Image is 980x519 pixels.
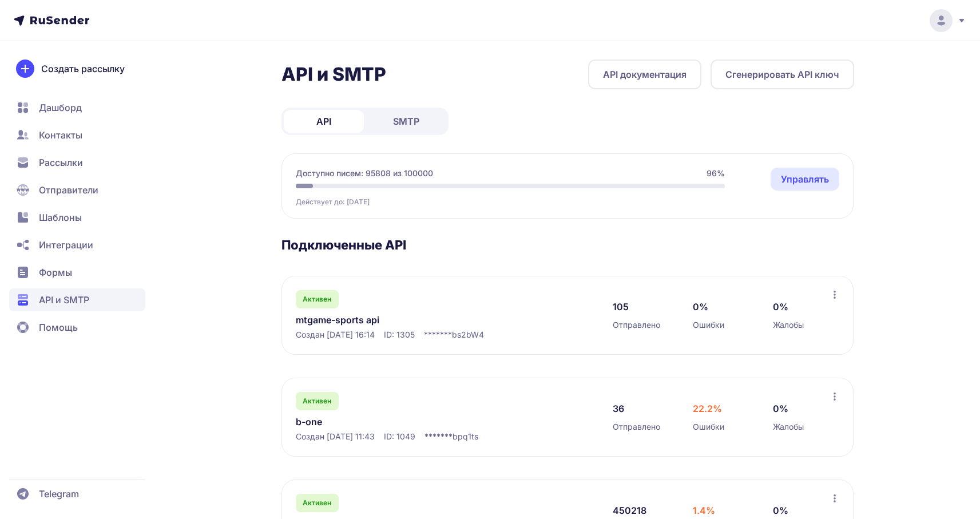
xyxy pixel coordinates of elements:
[9,482,145,505] a: Telegram
[773,402,788,415] span: 0%
[39,266,72,279] span: Формы
[41,62,125,76] span: Создать рассылку
[303,498,331,508] span: Активен
[707,168,725,179] span: 96%
[693,421,724,433] span: Ошибки
[773,421,804,433] span: Жалобы
[384,329,415,340] span: ID: 1305
[773,300,788,314] span: 0%
[613,421,660,433] span: Отправлено
[711,60,854,89] button: Сгенерировать API ключ
[773,319,804,331] span: Жалобы
[303,295,331,304] span: Активен
[613,319,660,331] span: Отправлено
[613,402,624,415] span: 36
[296,313,530,327] a: mtgame-sports api
[39,156,83,169] span: Рассылки
[296,329,375,340] span: Создан [DATE] 16:14
[296,197,370,207] span: Действует до: [DATE]
[393,114,419,128] span: SMTP
[613,300,629,314] span: 105
[588,60,701,89] a: API документация
[693,402,722,415] span: 22.2%
[296,168,433,179] span: Доступно писем: 95808 из 100000
[303,397,331,406] span: Активен
[384,431,415,442] span: ID: 1049
[771,168,839,191] a: Управлять
[39,320,78,334] span: Помощь
[39,293,89,307] span: API и SMTP
[613,504,646,517] span: 450218
[296,415,530,429] a: b-one
[281,63,386,86] h2: API и SMTP
[296,431,375,442] span: Создан [DATE] 11:43
[284,110,364,133] a: API
[39,487,79,501] span: Telegram
[693,300,708,314] span: 0%
[39,128,82,142] span: Контакты
[39,101,82,114] span: Дашборд
[453,431,478,442] span: bpq1ts
[366,110,446,133] a: SMTP
[316,114,331,128] span: API
[693,319,724,331] span: Ошибки
[281,237,854,253] h3: Подключенные API
[773,504,788,517] span: 0%
[39,211,82,224] span: Шаблоны
[39,183,98,197] span: Отправители
[693,504,715,517] span: 1.4%
[39,238,93,252] span: Интеграции
[452,329,484,340] span: bs2bW4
